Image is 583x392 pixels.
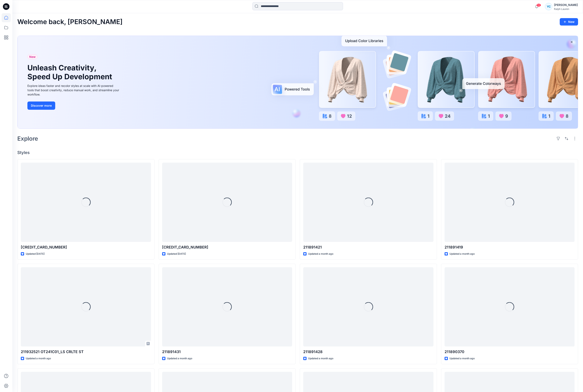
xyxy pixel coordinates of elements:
[450,252,475,256] p: Updated a month ago
[17,150,578,155] h4: Styles
[17,18,123,26] h2: Welcome back, [PERSON_NAME]
[26,252,44,256] p: Updated [DATE]
[27,101,120,110] a: Discover more
[303,244,433,250] p: 211891421
[554,7,578,10] div: Ralph Lauren
[167,356,192,361] p: Updated a month ago
[21,349,151,355] p: 211932521 OT241C01_LS CRLTE ST
[308,356,333,361] p: Updated a month ago
[27,63,114,81] h1: Unleash Creativity, Speed Up Development
[308,252,333,256] p: Updated a month ago
[162,244,292,250] p: [CREDIT_CARD_NUMBER]
[29,54,36,59] span: New
[17,135,38,142] h2: Explore
[536,3,541,7] span: 13
[26,356,51,361] p: Updated a month ago
[560,18,578,26] button: New
[21,244,151,250] p: [CREDIT_CARD_NUMBER]
[27,101,55,110] button: Discover more
[545,3,552,10] div: YC
[445,349,575,355] p: 211890370
[450,356,475,361] p: Updated a month ago
[27,84,120,97] div: Explore ideas faster and recolor styles at scale with AI-powered tools that boost creativity, red...
[554,2,578,7] div: [PERSON_NAME]
[445,244,575,250] p: 211891419
[167,252,186,256] p: Updated [DATE]
[162,349,292,355] p: 211891431
[303,349,433,355] p: 211891428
